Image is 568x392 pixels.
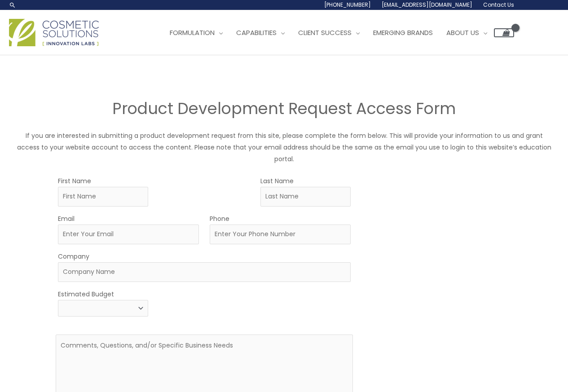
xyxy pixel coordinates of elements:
[58,290,114,299] label: Estimated Budget
[440,19,494,46] a: About Us
[260,176,294,185] label: Last Name
[156,19,514,46] nav: Site Navigation
[15,130,554,165] p: If you are interested in submitting a product development request from this site, please complete...
[163,19,229,46] a: Formulation
[236,28,277,37] span: Capabilities
[9,1,16,9] a: Search icon link
[229,19,291,46] a: Capabilities
[373,28,433,37] span: Emerging Brands
[15,98,554,119] h2: Product Development Request Access Form
[58,187,148,207] input: First Name
[298,28,352,37] span: Client Success
[9,19,99,46] img: Cosmetic Solutions Logo
[483,1,514,9] span: Contact Us
[494,28,514,37] a: View Shopping Cart, empty
[291,19,366,46] a: Client Success
[446,28,479,37] span: About Us
[366,19,440,46] a: Emerging Brands
[58,214,75,223] label: Email
[210,225,351,244] input: Enter Your Phone Number
[324,1,371,9] span: [PHONE_NUMBER]
[382,1,472,9] span: [EMAIL_ADDRESS][DOMAIN_NAME]
[58,225,199,244] input: Enter Your Email
[58,262,351,282] input: Company Name
[260,187,351,207] input: Last Name
[58,252,89,261] label: Company
[210,214,229,223] label: Phone
[58,176,91,185] label: First Name
[170,28,215,37] span: Formulation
